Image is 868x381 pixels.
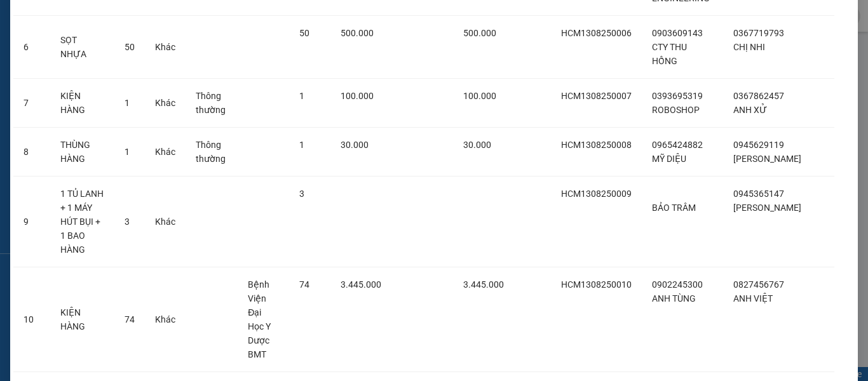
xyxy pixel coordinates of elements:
td: 10 [13,267,50,372]
span: 0945629119 [733,140,784,150]
td: Khác [145,177,186,267]
span: 3.445.000 [341,279,381,290]
span: 74 [125,314,135,324]
span: 3 [299,189,304,199]
span: 3.445.000 [463,279,504,290]
span: MỸ DIỆU [652,154,686,164]
td: SỌT NHỰA [50,16,114,79]
span: HCM1308250008 [561,140,632,150]
td: Khác [145,16,186,79]
td: 8 [13,128,50,177]
div: VP Đắk Lắk [121,11,306,26]
span: 74 [299,279,309,290]
span: Nhận: [121,12,152,25]
span: [PERSON_NAME] [733,203,801,213]
span: 1 [299,140,304,150]
span: 3 [125,217,130,227]
span: 0827456767 [733,279,784,290]
span: 0902245300 [652,279,703,290]
span: 100.000 [341,91,374,101]
span: HCM1308250009 [561,189,632,199]
span: HCM1308250006 [561,28,632,38]
span: ANH XỬ [733,105,767,115]
span: 0903609143 [652,28,703,38]
td: 1 TỦ LANH + 1 MÁY HÚT BỤI + 1 BAO HÀNG [50,177,114,267]
td: 9 [13,177,50,267]
span: 500.000 [463,28,496,38]
span: ANH VIỆT [733,293,773,304]
td: Khác [145,267,186,372]
td: KIỆN HÀNG [50,79,114,128]
span: 1 [125,147,130,157]
div: BẢO TRÂM [11,41,112,57]
span: CHỊ NHI [733,42,765,52]
span: 1 [299,91,304,101]
td: KIỆN HÀNG [50,267,114,372]
span: 30.000 [341,140,369,150]
span: HCM1308250010 [561,279,632,290]
span: DĐ: [121,66,140,79]
span: 30.000 [463,140,491,150]
td: 7 [13,79,50,128]
td: Khác [145,128,186,177]
span: 0367719793 [733,28,784,38]
span: 0393695319 [652,91,703,101]
td: Thông thường [186,128,238,177]
span: ANH TÙNG [652,293,696,304]
span: HUB [GEOGRAPHIC_DATA] [121,59,306,104]
div: 0945365147 [121,41,306,59]
span: CTY THU HỒNG [652,42,687,66]
td: Khác [145,79,186,128]
span: 500.000 [341,28,374,38]
td: THÙNG HÀNG [50,128,114,177]
div: VP [PERSON_NAME] [11,11,112,41]
span: 0965424882 [652,140,703,150]
span: 0367862457 [733,91,784,101]
span: ROBOSHOP [652,105,700,115]
td: 6 [13,16,50,79]
span: 50 [299,28,309,38]
span: Gửi: [11,12,31,25]
span: [PERSON_NAME] [733,154,801,164]
span: HCM1308250007 [561,91,632,101]
span: Bệnh Viện Đại Học Y Dược BMT [248,279,271,359]
span: 1 [125,98,130,108]
span: BẢO TRÂM [652,203,696,213]
span: 100.000 [463,91,496,101]
div: [PERSON_NAME] [121,26,306,41]
td: Thông thường [186,79,238,128]
span: 0945365147 [733,189,784,199]
span: 50 [125,42,135,52]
